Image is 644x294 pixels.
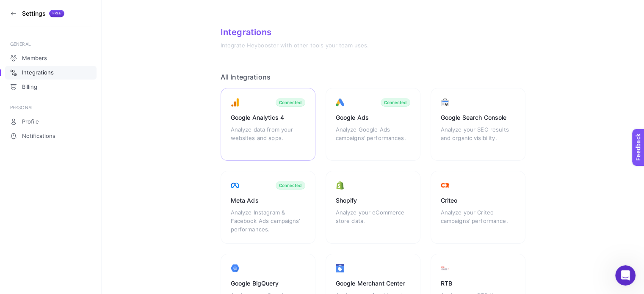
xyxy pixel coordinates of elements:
a: Notifications [5,129,97,143]
div: Connected [279,100,302,105]
span: Billing [22,84,37,91]
div: Analyze data from your websites and apps. [231,125,305,151]
div: GENERAL [10,41,91,47]
div: Google Analytics 4 [231,113,305,122]
a: Profile [5,115,97,129]
div: Google Ads [336,113,410,122]
div: Integrations [221,27,525,37]
div: Analyze your Criteo campaigns’ performance. [441,208,515,234]
div: Criteo [441,196,515,205]
div: RTB [441,279,515,288]
div: Analyze your SEO results and organic visibility. [441,125,515,151]
h3: Settings [22,10,46,17]
span: Notifications [22,133,55,140]
span: Feedback [5,3,32,9]
a: Integrations [5,66,97,80]
div: PERSONAL [10,104,91,111]
div: Analyze Instagram & Facebook Ads campaigns’ performances. [231,208,305,234]
span: Free [53,11,61,16]
div: Integrate Heybooster with other tools your team uses. [221,42,525,49]
div: Connected [279,183,302,188]
span: Profile [22,118,39,125]
div: Google Merchant Center [336,279,410,288]
iframe: Intercom live chat [615,265,636,286]
div: Analyze your eCommerce store data. [336,208,410,234]
a: Members [5,52,97,65]
div: Connected [384,100,407,105]
div: Google BigQuery [231,279,305,288]
a: Billing [5,80,97,94]
div: Meta Ads [231,196,305,205]
span: Integrations [22,69,54,76]
h2: All Integrations [221,73,525,81]
div: Analyze Google Ads campaigns’ performances. [336,125,410,151]
div: Google Search Console [441,113,515,122]
div: Shopify [336,196,410,205]
span: Members [22,55,47,62]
